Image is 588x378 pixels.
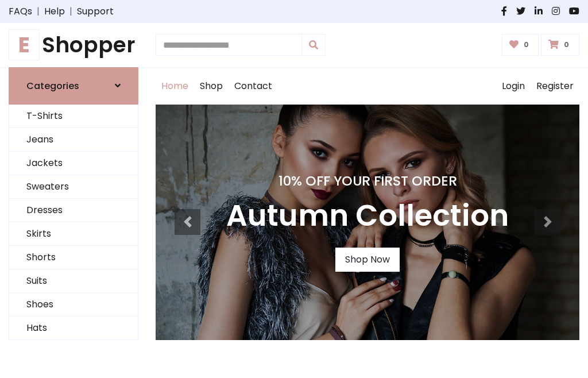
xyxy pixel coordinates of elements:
a: Shorts [9,246,138,269]
a: Suits [9,269,138,293]
a: Jeans [9,128,138,152]
a: Shop [194,68,229,105]
a: 0 [541,34,579,56]
a: Contact [229,68,278,105]
a: Support [77,5,114,18]
a: FAQs [9,5,32,18]
a: Shoes [9,293,138,317]
a: Help [44,5,65,18]
span: | [32,5,44,18]
h6: Categories [26,80,79,91]
a: Register [531,68,579,105]
a: Categories [9,67,138,105]
a: T-Shirts [9,105,138,128]
h4: 10% Off Your First Order [226,173,509,189]
a: Sweaters [9,175,138,199]
a: EShopper [9,32,138,58]
a: Home [156,68,194,105]
span: 0 [561,40,572,50]
a: Hats [9,317,138,340]
a: 0 [502,34,539,56]
a: Skirts [9,222,138,246]
a: Jackets [9,152,138,175]
a: Shop Now [335,248,400,272]
h3: Autumn Collection [226,198,509,234]
h1: Shopper [9,32,138,58]
a: Login [496,68,531,105]
span: | [65,5,77,18]
a: Dresses [9,199,138,222]
span: 0 [521,40,532,50]
span: E [9,29,40,60]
